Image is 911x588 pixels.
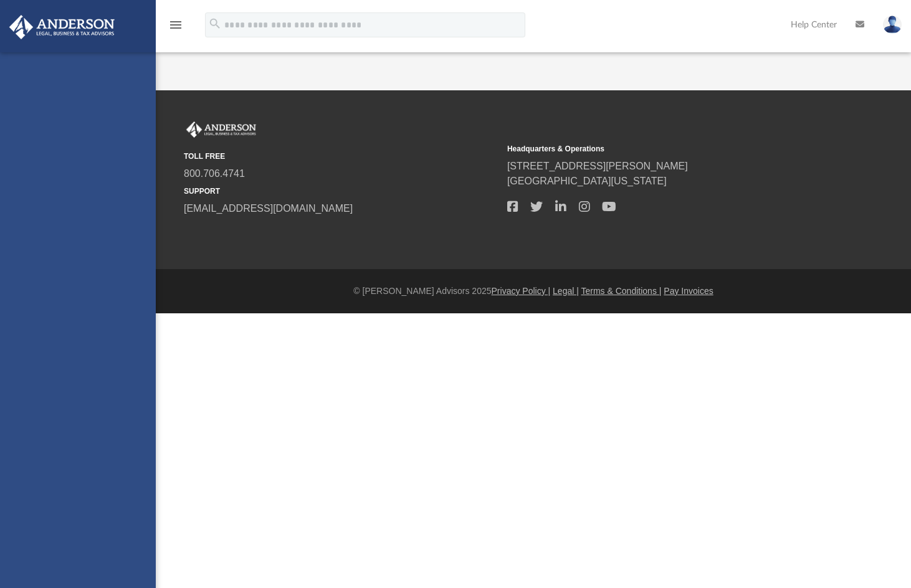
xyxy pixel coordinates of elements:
[883,16,902,34] img: User Pic
[184,168,245,179] a: 800.706.4741
[168,24,183,32] a: menu
[168,17,183,32] i: menu
[507,143,822,154] small: Headquarters & Operations
[6,15,118,39] img: Anderson Advisors Platinum Portal
[184,186,498,197] small: SUPPORT
[208,17,222,31] i: search
[507,161,688,171] a: [STREET_ADDRESS][PERSON_NAME]
[553,286,579,296] a: Legal |
[664,286,713,296] a: Pay Invoices
[184,121,259,138] img: Anderson Advisors Platinum Portal
[507,176,667,186] a: [GEOGRAPHIC_DATA][US_STATE]
[492,286,551,296] a: Privacy Policy |
[184,151,498,162] small: TOLL FREE
[156,285,911,298] div: © [PERSON_NAME] Advisors 2025
[581,286,662,296] a: Terms & Conditions |
[184,203,353,214] a: [EMAIL_ADDRESS][DOMAIN_NAME]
